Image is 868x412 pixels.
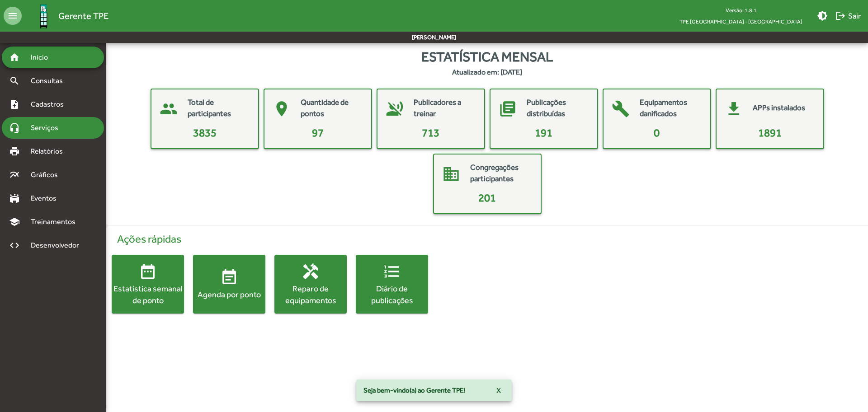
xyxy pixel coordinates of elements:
[25,75,75,86] span: Consultas
[268,95,295,122] mat-icon: place
[758,126,782,139] span: 1891
[155,95,182,122] mat-icon: people
[29,1,58,31] img: Logo
[25,193,69,204] span: Eventos
[301,97,362,120] mat-card-title: Quantidade de pontos
[527,97,588,120] mat-card-title: Publicações distribuídas
[274,283,347,305] div: Reparo de equipamentos
[112,283,184,305] div: Estatística semanal de ponto
[654,126,660,139] span: 0
[383,262,401,281] mat-icon: format_list_numbered
[640,97,701,120] mat-card-title: Equipamentos danificados
[421,47,553,67] span: Estatística mensal
[112,233,863,246] h4: Ações rápidas
[835,10,846,21] mat-icon: logout
[188,97,249,120] mat-card-title: Total de participantes
[672,5,810,16] div: Versão: 1.8.1
[835,8,861,24] span: Sair
[312,126,324,139] span: 97
[25,169,70,180] span: Gráficos
[489,382,508,398] button: X
[274,255,347,314] button: Reparo de equipamentos
[422,126,439,139] span: 713
[494,95,521,122] mat-icon: library_books
[25,52,61,63] span: Início
[9,193,20,204] mat-icon: stadium
[356,255,428,314] button: Diário de publicações
[25,122,71,133] span: Serviços
[470,162,532,185] mat-card-title: Congregações participantes
[193,126,217,139] span: 3835
[363,386,465,395] span: Seja bem-vindo(a) ao Gerente TPE!
[607,95,634,122] mat-icon: build
[9,146,20,157] mat-icon: print
[452,67,522,78] strong: Atualizado em: [DATE]
[302,262,320,281] mat-icon: handyman
[9,75,20,86] mat-icon: search
[414,97,475,120] mat-card-title: Publicadores a treinar
[9,169,20,180] mat-icon: multiline_chart
[58,9,108,23] span: Gerente TPE
[753,102,805,114] mat-card-title: APPs instalados
[672,16,810,27] span: TPE [GEOGRAPHIC_DATA] - [GEOGRAPHIC_DATA]
[478,192,496,204] span: 201
[831,8,864,24] button: Sair
[438,160,465,187] mat-icon: domain
[220,268,238,286] mat-icon: event_note
[139,262,157,281] mat-icon: date_range
[193,289,265,300] div: Agenda por ponto
[22,1,108,31] a: Gerente TPE
[25,99,75,110] span: Cadastros
[25,216,86,227] span: Treinamentos
[356,283,428,305] div: Diário de publicações
[25,146,75,157] span: Relatórios
[496,382,501,398] span: X
[9,99,20,110] mat-icon: note_add
[193,255,265,314] button: Agenda por ponto
[535,126,552,139] span: 191
[4,7,22,25] mat-icon: menu
[9,52,20,63] mat-icon: home
[25,240,90,251] span: Desenvolvedor
[381,95,408,122] mat-icon: voice_over_off
[9,216,20,227] mat-icon: school
[9,240,20,251] mat-icon: code
[817,10,828,21] mat-icon: brightness_medium
[720,95,747,122] mat-icon: get_app
[9,122,20,133] mat-icon: headset_mic
[112,255,184,314] button: Estatística semanal de ponto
